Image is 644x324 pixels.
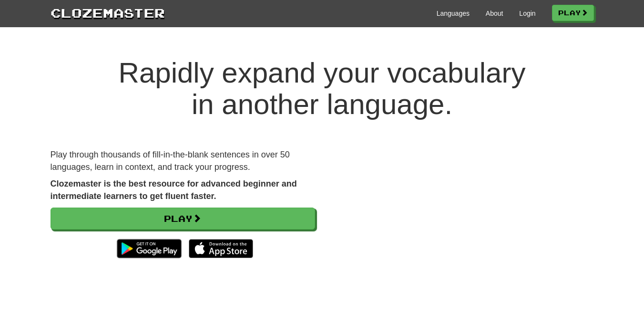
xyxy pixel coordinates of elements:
[519,9,535,18] a: Login
[51,208,315,230] a: Play
[112,234,186,263] img: Get it on Google Play
[51,179,297,201] strong: Clozemaster is the best resource for advanced beginner and intermediate learners to get fluent fa...
[486,9,503,18] a: About
[552,5,594,21] a: Play
[51,149,315,173] p: Play through thousands of fill-in-the-blank sentences in over 50 languages, learn in context, and...
[51,4,165,21] a: Clozemaster
[437,9,470,18] a: Languages
[189,239,253,258] img: Download_on_the_App_Store_Badge_US-UK_135x40-25178aeef6eb6b83b96f5f2d004eda3bffbb37122de64afbaef7...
